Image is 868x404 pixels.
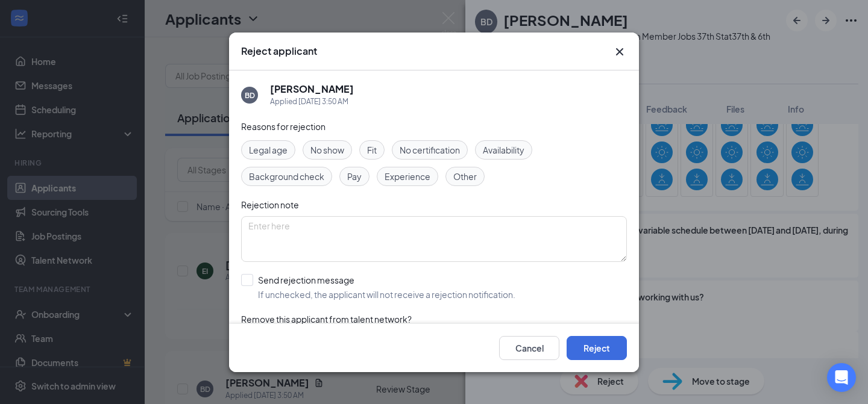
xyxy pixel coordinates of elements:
[241,45,317,58] h3: Reject applicant
[270,82,354,96] h5: [PERSON_NAME]
[385,170,430,183] span: Experience
[347,170,362,183] span: Pay
[310,143,344,157] span: No show
[483,143,524,157] span: Availability
[241,121,325,132] span: Reasons for rejection
[249,170,324,183] span: Background check
[241,314,412,325] span: Remove this applicant from talent network?
[827,363,856,392] div: Open Intercom Messenger
[249,143,288,157] span: Legal age
[453,170,477,183] span: Other
[270,96,354,108] div: Applied [DATE] 3:50 AM
[567,335,627,359] button: Reject
[241,199,299,210] span: Rejection note
[400,143,460,157] span: No certification
[499,335,559,359] button: Cancel
[245,90,255,100] div: BD
[612,45,627,59] svg: Cross
[367,143,377,157] span: Fit
[612,45,627,59] button: Close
